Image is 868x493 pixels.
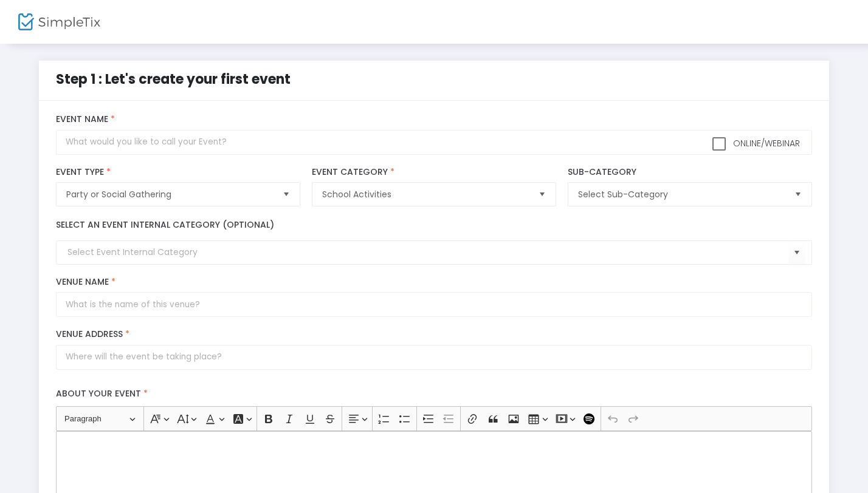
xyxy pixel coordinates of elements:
[56,345,811,370] input: Where will the event be taking place?
[322,188,528,200] span: School Activities
[56,329,811,340] label: Venue Address
[50,382,818,407] label: About your event
[56,167,300,178] label: Event Type
[731,137,800,149] span: Online/Webinar
[56,114,811,125] label: Event Name
[534,183,551,206] button: Select
[790,183,807,206] button: Select
[56,70,291,89] span: Step 1 : Let's create your first event
[788,240,805,265] button: Select
[59,409,141,428] button: Paragraph
[56,406,811,430] div: Editor toolbar
[56,219,274,231] label: Select an event internal category (optional)
[56,277,811,288] label: Venue Name
[568,167,811,178] label: Sub-Category
[56,130,811,155] input: What would you like to call your Event?
[64,412,128,426] span: Paragraph
[278,183,295,206] button: Select
[67,246,788,259] input: Select Event Internal Category
[312,167,556,178] label: Event Category
[66,188,272,200] span: Party or Social Gathering
[56,292,811,317] input: What is the name of this venue?
[578,188,784,200] span: Select Sub-Category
